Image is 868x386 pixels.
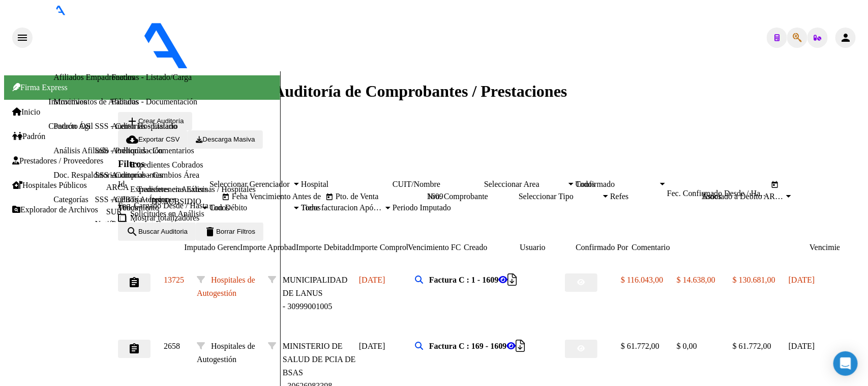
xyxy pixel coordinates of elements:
span: Creado [464,243,487,252]
a: Expedientes en Análisis [130,185,208,194]
span: Usuario [520,243,546,252]
div: MINISTERIO DE SALUD DE PCIA DE BSAS [283,340,359,379]
a: ARCA [106,183,129,191]
datatable-header-cell: Comentario [632,241,810,254]
strong: Factura C : 1 - 1609 [429,275,498,284]
a: Explorador de Archivos [12,205,98,214]
input: Fecha inicio [667,180,707,189]
div: - 30999001005 [283,273,359,313]
span: Todos [702,192,722,201]
img: Logo SAAS [33,15,274,69]
a: Padrón [12,132,45,141]
a: Afiliados Empadronados [53,73,135,81]
span: [DATE] [789,342,815,350]
a: Solicitudes en Análisis [130,209,204,218]
div: Open Intercom Messenger [833,351,858,376]
span: Seleccionar Area [484,180,566,189]
h3: Filtros [118,158,864,170]
span: Confirmado Por [576,243,628,252]
span: - OSTV [274,62,302,71]
a: Análisis Afiliado [53,146,109,155]
a: Hospitales Públicos [12,181,87,190]
span: $ 116.043,00 [621,275,663,284]
span: [DATE] [359,342,385,350]
datatable-header-cell: Vencimiento FC [408,241,464,254]
button: Open calendar [769,179,781,191]
a: SUR [106,207,122,216]
a: Movimientos de Afiliados [53,97,138,106]
span: $ 61.772,00 [733,342,771,350]
span: PRESTADORES -> Auditoría de Comprobantes / Prestaciones [118,82,567,100]
span: [DATE] [359,275,385,284]
a: Padrón Ágil [53,122,93,130]
button: Open calendar [323,191,336,203]
span: $ 130.681,00 [733,275,775,284]
span: Todos [301,203,321,212]
span: Todos [576,180,595,188]
input: Fecha fin [715,180,764,189]
a: SSS - Comprobantes [95,171,163,179]
datatable-header-cell: Usuario [520,241,576,254]
a: Facturas - Documentación [111,97,197,106]
span: Seleccionar Tipo [519,192,601,201]
datatable-header-cell: Importe Comprobantes [352,241,408,254]
datatable-header-cell: Creado [464,241,520,254]
span: Importe Debitado [296,243,353,252]
span: Comentario [632,243,670,252]
strong: Factura C : 169 - 1609 [429,342,506,350]
a: Expedientes Cobrados [130,160,203,170]
mat-icon: menu [16,32,28,44]
mat-icon: person [840,32,852,44]
datatable-header-cell: Importe Debitado [296,241,352,254]
span: $ 0,00 [677,342,697,350]
div: MUNICIPALIDAD DE LANUS [283,273,359,300]
a: DS.SUBSIDIO [152,197,201,206]
datatable-header-cell: Confirmado Por [576,241,632,254]
a: Inicio [12,107,40,117]
span: [DATE] [789,275,815,284]
a: SSS - Censo Hospitalario [95,122,178,130]
a: Transferencias Externas / Hospitales [137,185,256,194]
span: $ 14.638,00 [677,275,715,284]
span: Importe Comprobantes [352,243,427,252]
datatable-header-cell: Vencimiento Auditoría [810,241,865,254]
a: SSS - CPBTs Atenciones [95,195,176,204]
a: SSS - Preliquidación [95,146,163,155]
a: DR.ENVIO [152,222,190,231]
span: Firma Express [12,83,68,92]
span: $ 61.772,00 [621,342,660,350]
a: Facturas - Listado/Carga [111,73,192,81]
a: Prestadores / Proveedores [12,156,103,166]
span: Vencimiento FC [408,243,461,252]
